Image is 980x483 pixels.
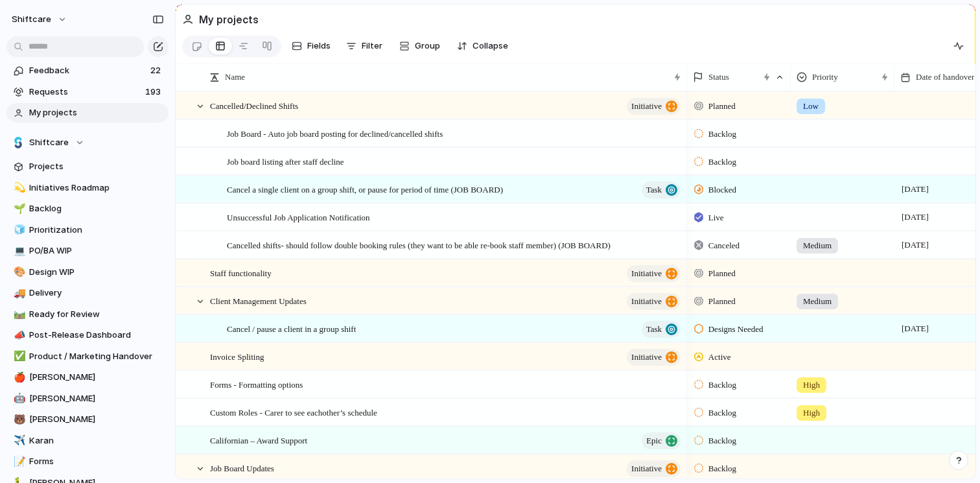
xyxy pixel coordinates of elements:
span: [DATE] [898,182,932,197]
span: Forms - Formatting options [210,377,303,392]
a: Feedback22 [6,61,169,80]
button: 💫 [12,182,25,194]
span: Planned [708,295,736,308]
div: 📝 [14,454,23,469]
span: Priority [812,71,838,84]
span: Canceled [708,239,740,252]
a: ✅Product / Marketing Handover [6,347,169,366]
span: Post-Release Dashboard [29,329,164,342]
div: 🤖[PERSON_NAME] [6,389,169,408]
span: Shiftcare [29,136,69,149]
div: ✅ [14,349,23,364]
span: [DATE] [898,209,932,225]
div: 💻 [14,244,23,259]
a: 🧊Prioritization [6,220,169,240]
button: shiftcare [6,9,74,30]
span: Task [646,181,662,199]
span: Cancelled/Declined Shifts [210,98,298,113]
a: My projects [6,103,169,123]
button: Task [642,321,681,338]
button: initiative [627,293,681,310]
div: 🧊 [14,222,23,237]
span: Planned [708,267,736,280]
span: Date of handover [916,71,974,84]
span: Backlog [708,462,736,475]
span: Cancel a single client on a group shift, or pause for period of time (JOB BOARD) [227,182,503,196]
span: High [803,406,820,419]
a: 🍎[PERSON_NAME] [6,368,169,387]
div: 🌱 [14,202,23,217]
button: Fields [286,36,336,56]
span: Backlog [708,379,736,392]
a: 🚚Delivery [6,283,169,303]
h2: My projects [199,12,259,27]
span: Low [803,100,819,113]
span: Collapse [472,40,508,53]
span: Medium [803,295,832,308]
span: Backlog [708,434,736,447]
span: Medium [803,239,832,252]
div: 🤖 [14,391,23,406]
div: ✈️Karan [6,431,169,451]
span: Invoice Spliting [210,349,264,364]
span: Name [225,71,245,84]
span: [DATE] [898,321,932,336]
span: Feedback [29,64,146,77]
span: Ready for Review [29,308,164,321]
a: Requests193 [6,82,169,102]
button: initiative [627,349,681,366]
a: 🛤️Ready for Review [6,305,169,324]
div: 💻PO/BA WIP [6,241,169,261]
button: 🐻 [12,413,25,426]
span: Backlog [708,406,736,419]
a: 🌱Backlog [6,199,169,218]
button: initiative [627,98,681,115]
span: Task [646,320,662,338]
span: Staff functionality [210,265,272,280]
span: Job Board - Auto job board posting for declined/cancelled shifts [227,126,443,141]
span: [PERSON_NAME] [29,371,164,384]
button: 🧊 [12,224,25,237]
button: ✅ [12,350,25,363]
span: Cancelled shifts- should follow double booking rules (they want to be able re-book staff member) ... [227,237,611,252]
button: 🚚 [12,287,25,300]
div: 📣Post-Release Dashboard [6,325,169,345]
span: Backlog [708,156,736,169]
button: 🍎 [12,371,25,384]
div: 📣 [14,328,23,343]
span: Live [708,211,724,224]
span: Designs Needed [708,323,764,336]
a: 💫Initiatives Roadmap [6,178,169,198]
span: Forms [29,455,164,468]
span: My projects [29,106,164,119]
span: Delivery [29,287,164,300]
span: initiative [631,97,662,115]
div: 💫 [14,180,23,195]
span: Initiatives Roadmap [29,182,164,194]
div: 🎨Design WIP [6,263,169,282]
div: ✈️ [14,433,23,448]
span: Unsuccessful Job Application Notification [227,209,370,224]
span: Requests [29,86,141,99]
div: 🐻[PERSON_NAME] [6,410,169,429]
span: Epic [646,432,662,450]
a: 📝Forms [6,452,169,471]
span: Job Board Updates [210,460,274,475]
span: Prioritization [29,224,164,237]
button: Task [642,182,681,198]
div: 🎨 [14,265,23,279]
span: Karan [29,434,164,447]
span: initiative [631,460,662,478]
span: [PERSON_NAME] [29,413,164,426]
span: Status [708,71,729,84]
span: Planned [708,100,736,113]
button: Group [393,36,447,56]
